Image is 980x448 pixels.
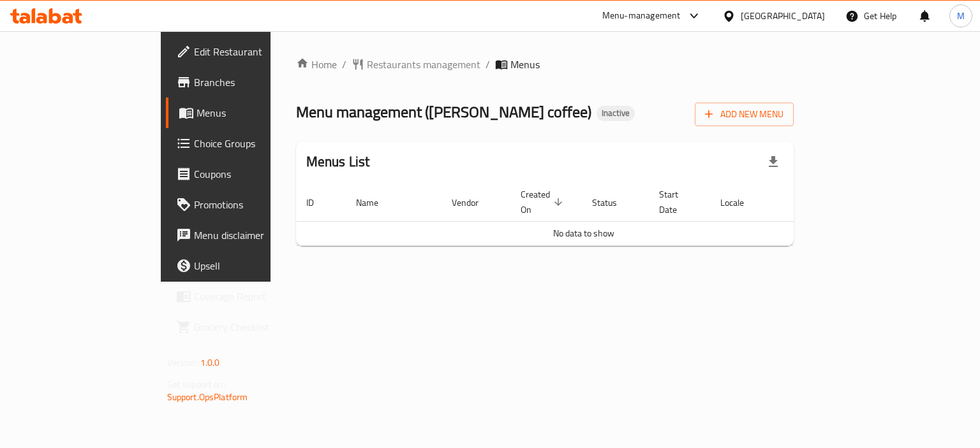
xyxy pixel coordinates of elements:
[306,195,330,210] span: ID
[296,57,794,72] nav: breadcrumb
[553,225,614,242] span: No data to show
[194,44,315,59] span: Edit Restaurant
[197,105,315,120] span: Menus
[166,36,325,67] a: Edit Restaurant
[194,258,315,273] span: Upsell
[166,98,325,128] a: Menus
[166,220,325,250] a: Menu disclaimer
[597,108,635,119] span: Inactive
[166,312,325,342] a: Grocery Checklist
[166,128,325,159] a: Choice Groups
[194,289,315,304] span: Coverage Report
[367,57,480,72] span: Restaurants management
[486,57,490,72] li: /
[296,183,872,246] table: enhanced table
[200,354,220,371] span: 1.0.0
[521,187,567,217] span: Created On
[194,319,315,335] span: Grocery Checklist
[452,195,495,210] span: Vendor
[602,8,681,24] div: Menu-management
[166,159,325,189] a: Coupons
[166,281,325,312] a: Coverage Report
[705,106,783,122] span: Add New Menu
[776,183,872,222] th: Actions
[306,152,370,171] h2: Menus List
[166,250,325,281] a: Upsell
[166,189,325,220] a: Promotions
[592,195,634,210] span: Status
[194,228,315,243] span: Menu disclaimer
[194,136,315,151] span: Choice Groups
[957,9,965,23] span: M
[720,195,761,210] span: Locale
[167,376,226,393] span: Get support on:
[510,57,540,72] span: Menus
[194,197,315,212] span: Promotions
[167,354,198,371] span: Version:
[597,106,635,121] div: Inactive
[167,389,248,405] a: Support.OpsPlatform
[695,103,794,126] button: Add New Menu
[194,166,315,182] span: Coupons
[166,67,325,98] a: Branches
[342,57,346,72] li: /
[741,9,825,23] div: [GEOGRAPHIC_DATA]
[659,187,695,217] span: Start Date
[352,57,480,72] a: Restaurants management
[296,98,591,126] span: Menu management ( [PERSON_NAME] coffee )
[356,195,395,210] span: Name
[194,75,315,90] span: Branches
[758,147,789,177] div: Export file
